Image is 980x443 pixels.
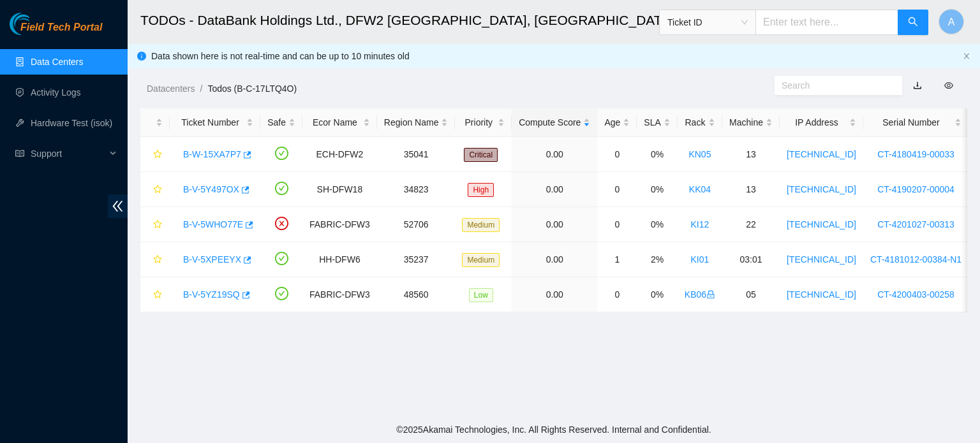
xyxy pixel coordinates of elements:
span: check-circle [275,182,288,195]
span: / [200,84,202,94]
td: 0% [637,137,677,172]
span: star [153,290,162,300]
td: 0.00 [512,172,597,207]
input: Enter text here... [755,10,898,35]
td: 03:01 [722,242,780,277]
button: star [147,284,163,305]
td: ECH-DFW2 [302,137,377,172]
a: B-W-15XA7P7 [183,149,241,159]
a: B-V-5XPEEYX [183,254,241,265]
td: 22 [722,207,780,242]
td: 52706 [377,207,456,242]
button: star [147,179,163,200]
a: KK04 [689,184,711,194]
a: Akamai TechnologiesField Tech Portal [10,23,102,40]
span: search [908,17,918,29]
td: FABRIC-DFW3 [302,207,377,242]
button: search [898,10,928,35]
td: 35237 [377,242,456,277]
td: 1 [597,242,637,277]
span: lock [706,290,715,299]
td: 34823 [377,172,456,207]
span: Support [31,141,106,166]
span: eye [944,81,953,90]
footer: © 2025 Akamai Technologies, Inc. All Rights Reserved. Internal and Confidential. [128,416,980,443]
td: 0 [597,277,637,312]
img: Akamai Technologies [10,13,64,35]
button: star [147,214,163,235]
span: double-left [108,194,128,218]
td: 0 [597,207,637,242]
a: Hardware Test (isok) [31,118,112,128]
a: Datacenters [147,84,195,94]
a: [TECHNICAL_ID] [787,184,856,194]
a: [TECHNICAL_ID] [787,149,856,159]
a: [TECHNICAL_ID] [787,254,856,265]
a: B-V-5YZ19SQ [183,289,240,300]
td: 35041 [377,137,456,172]
span: read [15,149,24,158]
button: close [963,52,970,61]
span: A [948,14,955,30]
a: CT-4201027-00313 [877,219,954,229]
td: 0 [597,137,637,172]
td: 2% [637,242,677,277]
td: 48560 [377,277,456,312]
a: [TECHNICAL_ID] [787,219,856,229]
a: Activity Logs [31,87,81,98]
td: 0.00 [512,242,597,277]
a: KI01 [691,254,709,265]
button: star [147,249,163,270]
span: star [153,220,162,230]
button: download [903,75,932,96]
span: star [153,185,162,195]
td: 13 [722,172,780,207]
td: 0.00 [512,277,597,312]
a: KN05 [688,149,711,159]
a: download [913,80,922,91]
span: close-circle [275,217,288,230]
a: Data Centers [31,57,83,67]
span: Low [469,288,493,302]
input: Search [782,78,885,92]
a: CT-4200403-00258 [877,289,954,300]
td: 0 [597,172,637,207]
td: 0% [637,277,677,312]
a: CT-4181012-00384-N1 [870,254,961,265]
td: 0% [637,172,677,207]
a: KB06lock [685,289,715,300]
span: check-circle [275,147,288,160]
a: [TECHNICAL_ID] [787,289,856,300]
span: Medium [462,218,500,232]
a: Todos (B-C-17LTQ4O) [207,84,297,94]
td: 0% [637,207,677,242]
a: CT-4190207-00004 [877,184,954,194]
td: 0.00 [512,207,597,242]
span: High [468,183,494,197]
a: CT-4180419-00033 [877,149,954,159]
span: star [153,255,162,265]
td: HH-DFW6 [302,242,377,277]
span: check-circle [275,287,288,300]
span: Field Tech Portal [20,22,102,34]
span: star [153,150,162,160]
span: Critical [464,148,498,162]
td: FABRIC-DFW3 [302,277,377,312]
span: check-circle [275,252,288,265]
span: Medium [462,253,500,267]
a: B-V-5Y497OX [183,184,239,194]
td: SH-DFW18 [302,172,377,207]
a: B-V-5WHO77E [183,219,243,229]
span: close [963,52,970,60]
button: star [147,144,163,164]
button: A [939,9,964,34]
span: Ticket ID [667,13,748,32]
a: KI12 [691,219,709,229]
td: 13 [722,137,780,172]
td: 05 [722,277,780,312]
td: 0.00 [512,137,597,172]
